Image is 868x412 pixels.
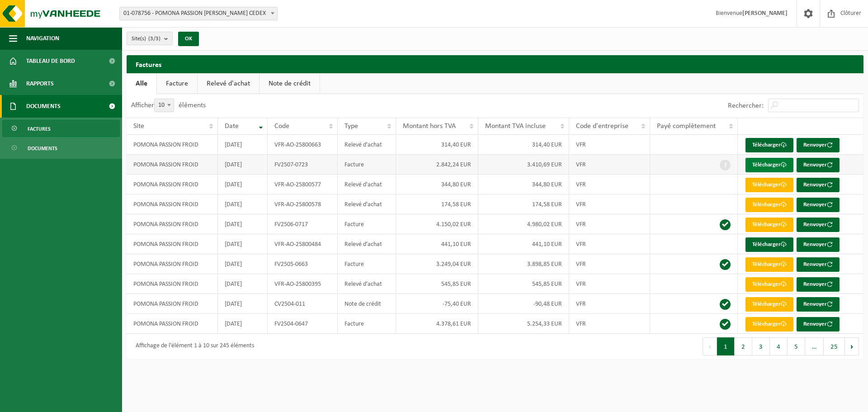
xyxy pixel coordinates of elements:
td: Facture [338,155,396,175]
td: [DATE] [218,175,268,194]
a: Télécharger [745,158,793,172]
td: VFR [569,314,650,334]
span: Tableau de bord [26,50,75,72]
td: [DATE] [218,135,268,155]
span: Navigation [26,27,59,50]
td: 174,58 EUR [478,194,569,214]
td: Relevé d'achat [338,175,396,194]
td: VFR [569,194,650,214]
td: FV2507-0723 [268,155,338,175]
button: Renvoyer [797,158,840,172]
button: Renvoyer [797,277,840,292]
button: Renvoyer [797,257,840,272]
button: 5 [788,337,805,355]
td: VFR-AO-25800663 [268,135,338,155]
span: Site(s) [132,32,160,46]
td: -90,48 EUR [478,294,569,314]
a: Télécharger [745,237,793,252]
td: POMONA PASSION FROID [127,294,218,314]
a: Note de crédit [259,73,320,94]
span: Montant hors TVA [403,123,456,130]
a: Télécharger [745,277,793,292]
td: VFR [569,294,650,314]
td: 5.254,33 EUR [478,314,569,334]
td: [DATE] [218,214,268,234]
td: 3.249,04 EUR [396,254,478,274]
label: Afficher éléments [131,102,206,109]
a: Télécharger [745,178,793,192]
td: VFR [569,135,650,155]
td: -75,40 EUR [396,294,478,314]
a: Télécharger [745,297,793,312]
button: 4 [770,337,788,355]
td: 4.150,02 EUR [396,214,478,234]
label: Rechercher: [728,102,764,109]
td: 545,85 EUR [478,274,569,294]
td: 4.378,61 EUR [396,314,478,334]
a: Documents [2,139,120,156]
span: Montant TVA incluse [485,123,546,130]
td: POMONA PASSION FROID [127,254,218,274]
td: [DATE] [218,314,268,334]
button: 2 [735,337,752,355]
td: [DATE] [218,254,268,274]
h2: Factures [127,55,170,73]
span: Documents [26,95,61,118]
span: Rapports [26,72,54,95]
button: Renvoyer [797,198,840,212]
a: Alle [127,73,156,94]
button: 3 [752,337,770,355]
td: VFR [569,155,650,175]
span: Documents [28,140,57,157]
button: Renvoyer [797,297,840,312]
td: 4.980,02 EUR [478,214,569,234]
button: Renvoyer [797,218,840,232]
td: 441,10 EUR [396,234,478,254]
td: Facture [338,214,396,234]
td: Facture [338,314,396,334]
span: Payé complètement [657,123,716,130]
span: Factures [28,120,51,137]
td: [DATE] [218,294,268,314]
td: VFR-AO-25800395 [268,274,338,294]
td: [DATE] [218,194,268,214]
td: POMONA PASSION FROID [127,274,218,294]
td: 545,85 EUR [396,274,478,294]
button: OK [178,32,199,46]
td: FV2506-0717 [268,214,338,234]
span: Code [274,123,289,130]
td: VFR [569,214,650,234]
td: 3.898,85 EUR [478,254,569,274]
a: Facture [157,73,197,94]
td: Relevé d'achat [338,234,396,254]
td: VFR-AO-25800578 [268,194,338,214]
td: 3.410,69 EUR [478,155,569,175]
td: VFR [569,274,650,294]
a: Télécharger [745,218,793,232]
td: Facture [338,254,396,274]
span: 01-078756 - POMONA PASSION FROID - LOMME CEDEX [120,7,277,20]
button: Site(s)(3/3) [127,32,173,45]
td: 314,40 EUR [478,135,569,155]
button: Renvoyer [797,237,840,252]
button: 25 [824,337,845,355]
td: 441,10 EUR [478,234,569,254]
button: Previous [703,337,717,355]
td: Relevé d'achat [338,274,396,294]
td: 174,58 EUR [396,194,478,214]
span: 10 [155,99,174,112]
td: POMONA PASSION FROID [127,214,218,234]
td: VFR-AO-25800577 [268,175,338,194]
div: Affichage de l'élément 1 à 10 sur 245 éléments [131,338,254,355]
span: Date [225,123,239,130]
a: Télécharger [745,257,793,272]
td: [DATE] [218,274,268,294]
td: VFR [569,175,650,194]
td: CV2504-011 [268,294,338,314]
td: POMONA PASSION FROID [127,314,218,334]
a: Factures [2,120,120,137]
td: 314,40 EUR [396,135,478,155]
a: Relevé d'achat [198,73,259,94]
td: Relevé d'achat [338,194,396,214]
td: FV2504-0647 [268,314,338,334]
